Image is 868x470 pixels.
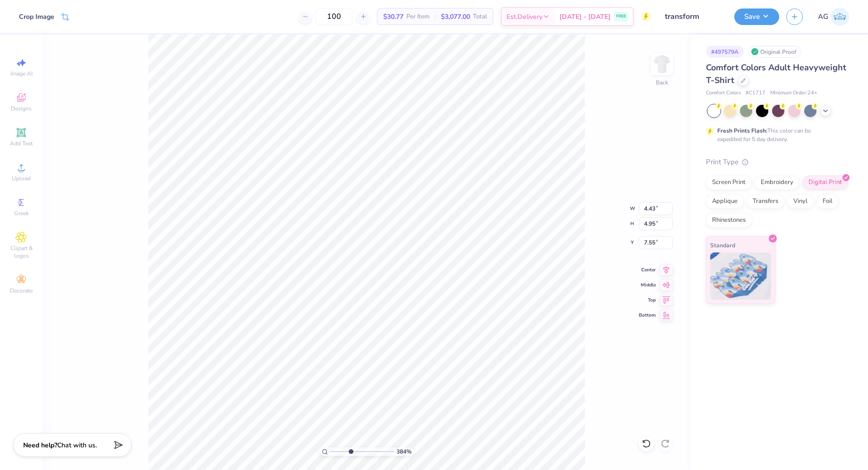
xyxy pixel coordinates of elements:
[748,46,801,58] div: Original Proof
[706,176,752,190] div: Screen Print
[57,441,97,450] span: Chat with us.
[734,8,779,25] button: Save
[441,12,470,22] span: $3,077.00
[19,12,54,22] div: Crop Image
[710,240,735,250] span: Standard
[653,55,671,74] img: Back
[802,176,848,190] div: Digital Print
[787,194,814,209] div: Vinyl
[616,13,626,20] span: FREE
[10,287,33,294] span: Decorate
[10,70,33,77] span: Image AI
[656,78,668,87] div: Back
[10,140,33,147] span: Add Text
[639,297,656,303] span: Top
[23,441,57,450] strong: Need help?
[406,12,430,22] span: Per Item
[717,127,767,134] strong: Fresh Prints Flash:
[316,8,352,25] input: – –
[507,12,542,22] span: Est. Delivery
[755,176,799,190] div: Embroidery
[706,194,744,209] div: Applique
[473,12,487,22] span: Total
[706,157,849,168] div: Print Type
[746,89,765,97] span: # C1717
[639,282,656,288] span: Middle
[14,210,29,217] span: Greek
[706,62,846,86] span: Comfort Colors Adult Heavyweight T-Shirt
[816,194,839,209] div: Foil
[717,126,834,143] div: This color can be expedited for 5 day delivery.
[396,447,412,456] span: 384 %
[639,312,656,319] span: Bottom
[770,89,817,97] span: Minimum Order: 24 +
[559,12,610,22] span: [DATE] - [DATE]
[11,105,32,112] span: Designs
[706,46,744,58] div: # 497579A
[831,8,849,26] img: Aerin Glenn
[706,89,741,97] span: Comfort Colors
[706,213,752,227] div: Rhinestones
[639,267,656,273] span: Center
[12,175,31,182] span: Upload
[710,252,771,300] img: Standard
[5,244,38,260] span: Clipart & logos
[818,8,849,26] a: AG
[658,7,727,26] input: Untitled Design
[818,11,828,22] span: AG
[383,12,404,22] span: $30.77
[747,194,784,209] div: Transfers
